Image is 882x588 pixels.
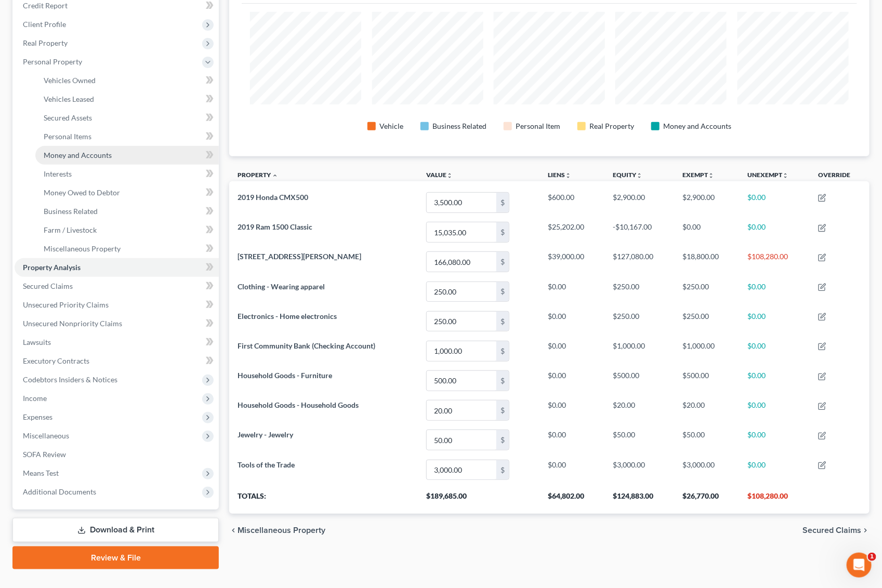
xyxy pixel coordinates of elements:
[675,396,740,425] td: $20.00
[35,146,219,165] a: Money and Accounts
[238,171,278,179] a: Property expand_less
[238,460,295,469] span: Tools of the Trade
[540,247,605,277] td: $39,000.00
[540,366,605,395] td: $0.00
[23,356,89,365] span: Executory Contracts
[23,1,68,10] span: Credit Report
[540,336,605,366] td: $0.00
[739,455,810,485] td: $0.00
[847,553,872,578] iframe: Intercom live chat
[540,485,605,514] th: $64,802.00
[604,366,674,395] td: $500.00
[802,526,861,534] span: Secured Claims
[782,172,788,179] i: unfold_more
[35,183,219,202] a: Money Owed to Debtor
[238,341,375,350] span: First Community Bank (Checking Account)
[426,171,453,179] a: Valueunfold_more
[23,450,66,459] span: SOFA Review
[44,225,97,234] span: Farm / Livestock
[604,188,674,217] td: $2,900.00
[23,412,52,421] span: Expenses
[496,430,509,450] div: $
[664,121,732,131] div: Money and Accounts
[604,455,674,485] td: $3,000.00
[604,277,674,306] td: $250.00
[427,400,496,420] input: 0.00
[23,282,73,290] span: Secured Claims
[427,312,496,331] input: 0.00
[636,172,642,179] i: unfold_more
[15,333,219,352] a: Lawsuits
[675,425,740,455] td: $50.00
[675,217,740,247] td: $0.00
[12,546,219,569] a: Review & File
[446,172,453,179] i: unfold_more
[238,252,361,261] span: [STREET_ADDRESS][PERSON_NAME]
[238,282,325,291] span: Clothing - Wearing apparel
[44,151,112,159] span: Money and Accounts
[540,306,605,336] td: $0.00
[44,132,91,141] span: Personal Items
[238,312,337,320] span: Electronics - Home electronics
[604,306,674,336] td: $250.00
[739,425,810,455] td: $0.00
[540,455,605,485] td: $0.00
[516,121,561,131] div: Personal Item
[427,341,496,361] input: 0.00
[15,314,219,333] a: Unsecured Nonpriority Claims
[23,394,47,403] span: Income
[739,277,810,306] td: $0.00
[810,165,870,188] th: Override
[238,400,359,409] span: Household Goods - Household Goods
[548,171,572,179] a: Liensunfold_more
[35,239,219,258] a: Miscellaneous Property
[238,526,325,534] span: Miscellaneous Property
[604,247,674,277] td: $127,080.00
[427,193,496,212] input: 0.00
[604,217,674,247] td: -$10,167.00
[739,306,810,336] td: $0.00
[496,371,509,391] div: $
[675,188,740,217] td: $2,900.00
[433,121,487,131] div: Business Related
[739,217,810,247] td: $0.00
[540,217,605,247] td: $25,202.00
[44,188,120,197] span: Money Owed to Debtor
[44,169,72,178] span: Interests
[229,485,418,514] th: Totals:
[565,172,572,179] i: unfold_more
[604,336,674,366] td: $1,000.00
[427,430,496,450] input: 0.00
[272,172,278,179] i: expand_less
[238,371,332,380] span: Household Goods - Furniture
[675,306,740,336] td: $250.00
[427,371,496,391] input: 0.00
[380,121,404,131] div: Vehicle
[23,469,59,477] span: Means Test
[739,336,810,366] td: $0.00
[540,277,605,306] td: $0.00
[604,396,674,425] td: $20.00
[675,366,740,395] td: $500.00
[23,319,122,328] span: Unsecured Nonpriority Claims
[44,76,96,85] span: Vehicles Owned
[35,221,219,239] a: Farm / Livestock
[496,400,509,420] div: $
[540,425,605,455] td: $0.00
[229,526,238,534] i: chevron_left
[675,455,740,485] td: $3,000.00
[427,252,496,272] input: 0.00
[35,127,219,146] a: Personal Items
[739,485,810,514] th: $108,280.00
[861,526,870,534] i: chevron_right
[238,430,293,439] span: Jewelry - Jewelry
[23,338,51,346] span: Lawsuits
[229,526,325,534] button: chevron_left Miscellaneous Property
[418,485,540,514] th: $189,685.00
[23,375,117,384] span: Codebtors Insiders & Notices
[540,188,605,217] td: $600.00
[604,485,674,514] th: $124,883.00
[35,165,219,183] a: Interests
[23,263,81,272] span: Property Analysis
[12,518,219,542] a: Download & Print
